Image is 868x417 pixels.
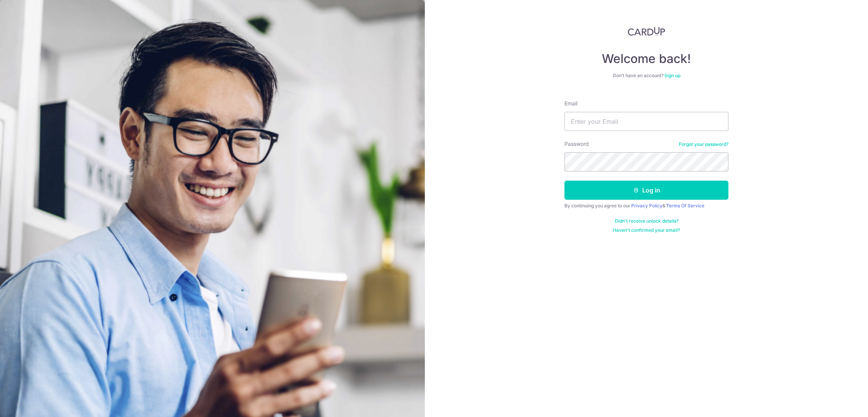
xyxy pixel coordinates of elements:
a: Terms Of Service [666,203,704,208]
h4: Welcome back! [564,51,728,66]
label: Email [564,100,577,107]
a: Didn't receive unlock details? [615,218,678,224]
a: Sign up [664,73,680,78]
a: Haven't confirmed your email? [613,227,680,233]
div: By continuing you agree to our & [564,203,728,209]
a: Privacy Policy [631,203,662,208]
img: CardUp Logo [628,27,665,36]
input: Enter your Email [564,112,728,131]
a: Forgot your password? [679,141,728,147]
div: Don’t have an account? [564,73,728,79]
button: Log in [564,181,728,200]
label: Password [564,140,589,148]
